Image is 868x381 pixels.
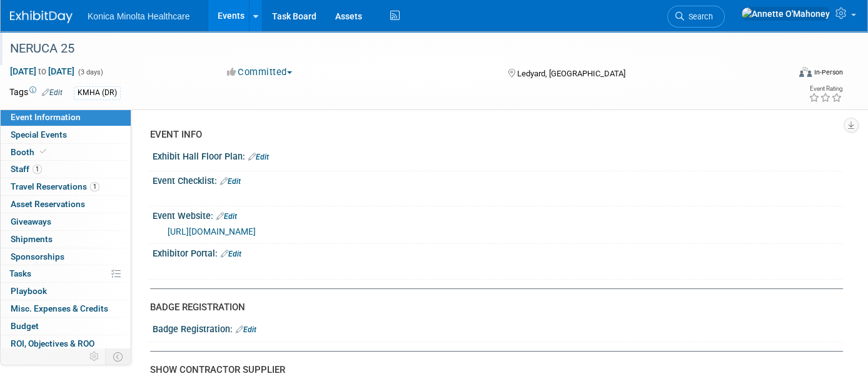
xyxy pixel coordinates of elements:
span: Sponsorships [11,251,64,262]
a: Playbook [1,283,131,300]
div: Badge Registration: [153,320,843,336]
a: Giveaways [1,213,131,230]
span: Misc. Expenses & Credits [11,303,108,313]
a: Budget [1,318,131,335]
a: Edit [42,88,63,97]
img: Format-Inperson.png [799,67,812,77]
span: [DATE] [DATE] [9,66,75,77]
span: Staff [11,164,42,174]
span: to [36,66,48,76]
i: Booth reservation complete [40,148,46,155]
span: Asset Reservations [11,199,85,209]
a: Special Events [1,126,131,143]
div: Event Website: [153,206,843,223]
a: Tasks [1,265,131,282]
span: Event Information [11,112,81,122]
a: Booth [1,144,131,161]
a: Edit [236,325,256,334]
span: Konica Minolta Healthcare [88,11,189,21]
span: Shipments [11,234,53,244]
a: ROI, Objectives & ROO [1,335,131,352]
a: Edit [248,153,269,161]
div: Exhibit Hall Floor Plan: [153,147,843,163]
span: Special Events [11,130,67,140]
a: Staff1 [1,161,131,178]
span: Search [684,12,713,21]
a: Asset Reservations [1,196,131,213]
div: Event Checklist: [153,171,843,188]
div: BADGE REGISTRATION [150,301,834,314]
div: SHOW CONTRACTOR SUPPLIER [150,363,834,377]
span: Budget [11,321,39,331]
a: Edit [216,212,237,221]
a: Edit [221,250,241,258]
div: EVENT INFO [150,128,834,141]
img: Annette O'Mahoney [741,7,830,21]
td: Personalize Event Tab Strip [84,348,106,365]
a: Search [667,6,725,28]
div: Event Format [720,65,843,84]
span: 1 [90,182,99,191]
a: Sponsorships [1,248,131,265]
a: Shipments [1,231,131,248]
div: NERUCA 25 [6,38,772,60]
span: ROI, Objectives & ROO [11,338,94,348]
span: Tasks [9,268,31,278]
div: Exhibitor Portal: [153,244,843,260]
button: Committed [223,66,297,79]
div: Event Rating [809,86,842,92]
a: [URL][DOMAIN_NAME] [168,226,256,236]
a: Edit [220,177,241,186]
img: ExhibitDay [10,11,73,23]
td: Tags [9,86,63,100]
span: Ledyard, [GEOGRAPHIC_DATA] [517,69,625,78]
td: Toggle Event Tabs [106,348,131,365]
div: KMHA (DR) [74,86,121,99]
div: In-Person [814,68,843,77]
a: Travel Reservations1 [1,178,131,195]
span: Booth [11,147,49,157]
a: Misc. Expenses & Credits [1,300,131,317]
span: Giveaways [11,216,51,226]
span: 1 [33,165,42,174]
span: (3 days) [77,68,103,76]
span: Playbook [11,286,47,296]
a: Event Information [1,109,131,126]
span: Travel Reservations [11,181,99,191]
